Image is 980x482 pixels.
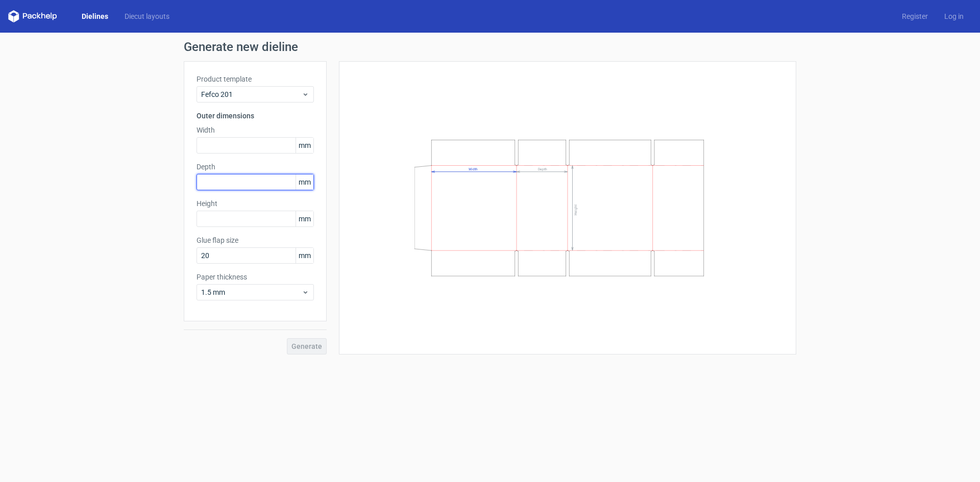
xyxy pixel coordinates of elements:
[296,211,313,226] span: mm
[197,162,314,172] label: Depth
[197,235,314,245] label: Glue flap size
[184,41,796,53] h1: Generate new dieline
[296,248,313,263] span: mm
[574,205,578,215] text: Height
[201,287,302,297] span: 1.5 mm
[73,11,116,21] a: Dielines
[197,272,314,282] label: Paper thickness
[201,89,302,99] span: Fefco 201
[197,74,314,84] label: Product template
[296,138,313,153] span: mm
[469,167,478,171] text: Width
[538,167,547,171] text: Depth
[296,174,313,190] span: mm
[197,125,314,135] label: Width
[116,11,178,21] a: Diecut layouts
[197,111,314,121] h3: Outer dimensions
[197,198,314,209] label: Height
[894,11,936,21] a: Register
[936,11,972,21] a: Log in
